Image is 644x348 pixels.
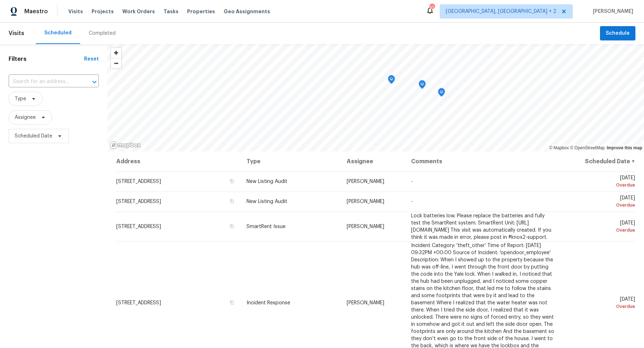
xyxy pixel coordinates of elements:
div: Map marker [419,80,426,91]
div: Overdue [567,202,635,209]
div: Completed [89,30,116,37]
div: Reset [84,55,99,63]
span: Incident Response [247,300,290,305]
span: Assignee [15,114,36,121]
div: Overdue [567,227,635,234]
div: Map marker [388,75,395,86]
span: [GEOGRAPHIC_DATA], [GEOGRAPHIC_DATA] + 2 [446,8,556,15]
h1: Filters [9,55,84,63]
button: Zoom out [111,58,121,68]
span: Scheduled Date [15,132,52,140]
span: [PERSON_NAME] [347,199,384,204]
div: Overdue [567,303,635,310]
button: Schedule [600,26,635,41]
input: Search for an address... [9,76,79,87]
span: [STREET_ADDRESS] [116,199,161,204]
span: [DATE] [567,221,635,234]
button: Copy Address [229,198,235,204]
span: Type [15,95,26,102]
th: Scheduled Date ↑ [561,151,635,171]
span: - [411,199,413,204]
div: 10 [429,4,434,11]
th: Type [241,151,341,171]
th: Assignee [341,151,406,171]
a: Mapbox homepage [109,141,141,149]
span: Tasks [164,9,179,14]
span: [DATE] [567,195,635,209]
span: Geo Assignments [224,8,270,15]
span: [PERSON_NAME] [590,8,633,15]
span: Projects [92,8,114,15]
span: [PERSON_NAME] [347,179,384,184]
span: New Listing Audit [247,179,287,184]
span: New Listing Audit [247,199,287,204]
span: Schedule [606,29,630,38]
div: Scheduled [44,29,72,37]
span: Lock batteries low. Please replace the batteries and fully test the SmartRent system. SmartRent U... [411,213,551,240]
span: [PERSON_NAME] [347,300,384,305]
span: [DATE] [567,175,635,189]
span: Maestro [24,8,48,15]
button: Copy Address [229,178,235,184]
button: Copy Address [229,223,235,229]
span: Visits [9,25,24,41]
span: [STREET_ADDRESS] [116,179,161,184]
th: Address [116,151,241,171]
span: Work Orders [122,8,155,15]
span: SmartRent Issue [247,224,286,229]
button: Zoom in [111,48,121,58]
span: [PERSON_NAME] [347,224,384,229]
button: Copy Address [229,299,235,306]
span: Visits [68,8,83,15]
div: Map marker [438,88,445,99]
span: [DATE] [567,297,635,310]
span: - [411,179,413,184]
canvas: Map [107,44,644,151]
th: Comments [405,151,561,171]
div: Overdue [567,182,635,189]
span: [STREET_ADDRESS] [116,300,161,305]
button: Open [89,77,99,87]
a: OpenStreetMap [570,145,605,150]
a: Improve this map [607,145,642,150]
span: [STREET_ADDRESS] [116,224,161,229]
span: Properties [187,8,215,15]
a: Mapbox [549,145,569,150]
